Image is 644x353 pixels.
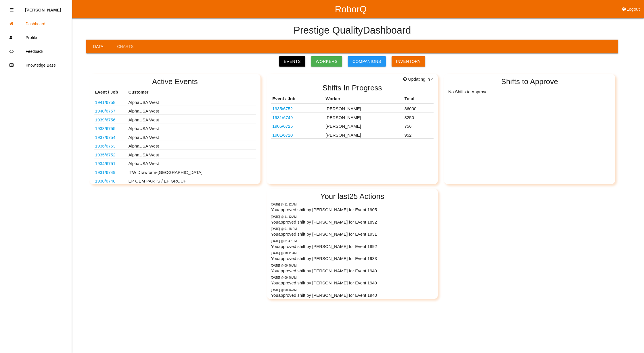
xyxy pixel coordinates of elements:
[271,231,434,238] p: You approved shift by [PERSON_NAME] for Event 1931
[95,161,116,166] a: 1934/6751
[324,112,403,121] td: [PERSON_NAME]
[448,88,611,95] p: No Shifts to Approve
[271,263,434,268] p: Friday @ 09:46 AM
[94,115,127,123] td: S2050-00
[95,143,116,148] a: 1936/6753
[127,115,256,123] td: AlphaUSA West
[94,132,127,141] td: K9250H
[271,215,434,219] p: Today @ 11:12 AM
[311,56,342,67] a: Workers
[271,202,434,207] p: Today @ 11:12 AM
[448,77,611,86] h2: Shifts to Approve
[271,227,434,231] p: Friday @ 01:48 PM
[95,135,116,140] a: 1937/6754
[271,207,434,213] p: You approved shift by [PERSON_NAME] for Event 1905
[95,152,116,157] a: 1935/6752
[403,130,434,139] td: 952
[272,115,293,120] a: 1931/6749
[0,44,72,58] a: Feedback
[95,100,116,105] a: 1941/6758
[95,179,116,183] a: 1930/6748
[127,176,256,185] td: EP OEM PARTS / EP GROUP
[271,280,434,286] p: You approved shift by [PERSON_NAME] for Event 1940
[271,243,434,250] p: You approved shift by [PERSON_NAME] for Event 1892
[271,192,434,201] h2: Your last 25 Actions
[271,130,434,139] tr: PJ6B S045A76 AG3JA6
[271,112,434,121] tr: TI PN HYSO0086AAF00 -ITW PN 5463
[324,130,403,139] td: [PERSON_NAME]
[127,106,256,115] td: AlphaUSA West
[127,158,256,167] td: AlphaUSA West
[271,255,434,262] p: You approved shift by [PERSON_NAME] for Event 1933
[94,97,127,106] td: S1873
[94,106,127,115] td: K13360
[95,117,116,122] a: 1939/6756
[94,88,127,97] th: Event / Job
[0,31,72,44] a: Profile
[95,126,116,131] a: 1938/6755
[348,56,386,67] a: Companions
[271,112,324,121] td: TI PN HYSO0086AAF00 -ITW PN 5463
[127,97,256,106] td: AlphaUSA West
[272,106,293,111] a: 1935/6752
[271,121,434,130] tr: 10301666
[127,123,256,132] td: AlphaUSA West
[271,104,324,113] td: S1391
[94,167,127,176] td: TI PN HYSO0086AAF00 -ITW PN 5463
[127,141,256,150] td: AlphaUSA West
[272,124,293,129] a: 1905/6725
[272,133,293,137] a: 1901/6720
[94,123,127,132] td: BA1194-02
[94,176,127,185] td: 6576306022
[271,268,434,274] p: You approved shift by [PERSON_NAME] for Event 1940
[127,167,256,176] td: ITW Drawform-[GEOGRAPHIC_DATA]
[271,276,434,280] p: Friday @ 09:46 AM
[271,84,434,92] h2: Shifts In Progress
[403,94,434,104] th: Total
[403,121,434,130] td: 756
[94,141,127,150] td: S2070-02
[403,104,434,113] td: 36000
[271,130,324,139] td: PJ6B S045A76 AG3JA6
[271,94,324,104] th: Event / Job
[0,17,72,31] a: Dashboard
[127,88,256,97] th: Customer
[392,56,425,67] a: Inventory
[94,150,127,158] td: S1391
[271,292,434,299] p: You approved shift by [PERSON_NAME] for Event 1940
[25,3,61,12] p: Diana Harris
[10,3,14,17] div: Close
[94,77,256,86] h2: Active Events
[271,288,434,292] p: Friday @ 09:46 AM
[0,58,72,72] a: Knowledge Base
[403,112,434,121] td: 3250
[86,40,110,53] a: Data
[324,121,403,130] td: [PERSON_NAME]
[324,104,403,113] td: [PERSON_NAME]
[110,40,140,53] a: Charts
[271,219,434,226] p: You approved shift by [PERSON_NAME] for Event 1892
[271,239,434,243] p: Friday @ 01:47 PM
[95,170,116,175] a: 1931/6749
[279,56,305,67] a: Events
[271,251,434,255] p: Friday @ 10:11 AM
[294,25,411,36] h4: Prestige Quality Dashboard
[271,121,324,130] td: 10301666
[127,132,256,141] td: AlphaUSA West
[403,76,434,83] span: Updating in 4
[271,104,434,113] tr: S1391
[127,150,256,158] td: AlphaUSA West
[94,158,127,167] td: S2026-01
[324,94,403,104] th: Worker
[95,108,116,113] a: 1940/6757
